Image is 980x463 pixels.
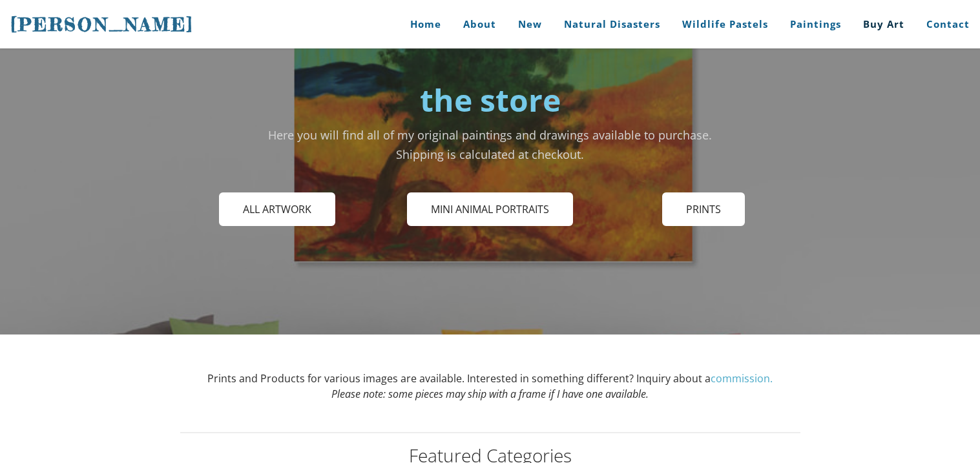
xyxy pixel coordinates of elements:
font: Here you will find all of my original paintings and drawings available to purchase. ​Shipping is ... [268,127,712,162]
span: Prints [663,194,744,225]
font: Prints and Products for various images are available. Interested in something different? Inquiry ... [207,371,773,401]
a: commission. [711,371,773,386]
span: All Artwork [220,194,334,225]
span: [PERSON_NAME] [10,14,194,36]
em: Please note: some pieces may ship with a frame if I have one available. [331,387,649,401]
a: All Artwork [219,192,335,226]
a: [PERSON_NAME] [10,12,194,37]
span: Mini Animal Portraits [408,194,572,225]
a: Prints [662,192,745,226]
strong: the store [420,79,561,121]
a: Mini Animal Portraits [407,192,573,226]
